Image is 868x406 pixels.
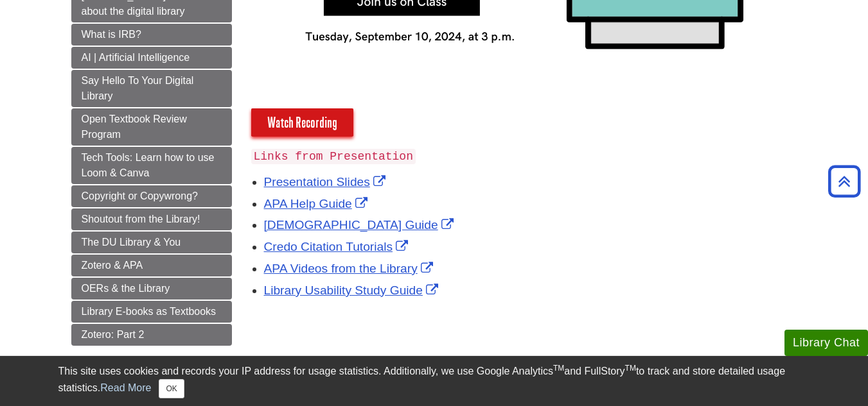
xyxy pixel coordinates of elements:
[824,173,865,190] a: Back to Top
[71,108,232,146] a: Open Textbook Review Program
[71,301,232,323] a: Library E-books as Textbooks
[264,240,412,253] a: Link opens in new window
[264,262,436,275] a: Link opens in new window
[71,70,232,107] a: Say Hello To Your Digital Library
[264,218,457,232] a: Link opens in new window
[553,364,564,373] sup: TM
[58,364,810,398] div: This site uses cookies and records your IP address for usage statistics. Additionally, we use Goo...
[71,278,232,300] a: OERs & the Library
[71,47,232,69] a: AI | Artificial Intelligence
[264,175,389,189] a: Link opens in new window
[251,149,416,164] code: Links from Presentation
[159,379,184,398] button: Close
[71,324,232,346] a: Zotero: Part 2
[264,197,371,210] a: Link opens in new window
[264,283,441,297] a: Link opens in new window
[71,24,232,46] a: What is IRB?
[784,330,868,356] button: Library Chat
[625,364,636,373] sup: TM
[71,255,232,276] a: Zotero & APA
[71,232,232,253] a: The DU Library & You
[71,147,232,184] a: Tech Tools: Learn how to use Loom & Canva
[71,185,232,207] a: Copyright or Copywrong?
[251,108,353,137] a: Watch Recording
[100,382,151,393] a: Read More
[71,208,232,230] a: Shoutout from the Library!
